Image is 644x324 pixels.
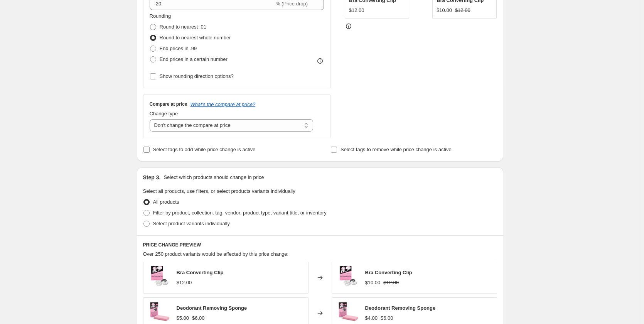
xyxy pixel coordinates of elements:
[143,188,295,194] span: Select all products, use filters, or select products variants individually
[150,111,178,116] span: Change type
[177,270,224,275] span: Bra Converting Clip
[160,35,231,40] span: Round to nearest whole number
[147,266,170,289] img: HollywoodFashionSecrets_Womens_Clear_Undergarments_BraConvertingClip_80x.jpg
[160,46,197,51] span: End prices in .99
[276,1,308,7] span: % (Price drop)
[177,314,189,322] div: $5.00
[192,314,205,322] strike: $6.00
[160,73,234,79] span: Show rounding direction options?
[143,251,289,257] span: Over 250 product variants would be affected by this price change:
[164,174,264,181] p: Select which products should change in price
[336,266,359,289] img: HollywoodFashionSecrets_Womens_Clear_Undergarments_BraConvertingClip_80x.jpg
[153,210,327,216] span: Filter by product, collection, tag, vendor, product type, variant title, or inventory
[150,13,171,19] span: Rounding
[177,279,192,287] div: $12.00
[177,305,247,311] span: Deodorant Removing Sponge
[381,314,393,322] strike: $6.00
[365,314,378,322] div: $4.00
[191,101,256,107] button: What's the compare at price?
[153,199,179,205] span: All products
[153,147,256,152] span: Select tags to add while price change is active
[365,305,436,311] span: Deodorant Removing Sponge
[143,174,161,181] h2: Step 3.
[455,7,470,14] strike: $12.00
[153,221,230,226] span: Select product variants individually
[383,279,399,287] strike: $12.00
[365,270,412,275] span: Bra Converting Clip
[160,56,228,62] span: End prices in a certain number
[160,24,206,30] span: Round to nearest .01
[437,7,452,14] div: $10.00
[365,279,381,287] div: $10.00
[150,101,187,107] h3: Compare at price
[341,147,452,152] span: Select tags to remove while price change is active
[143,242,497,248] h6: PRICE CHANGE PREVIEW
[349,7,364,14] div: $12.00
